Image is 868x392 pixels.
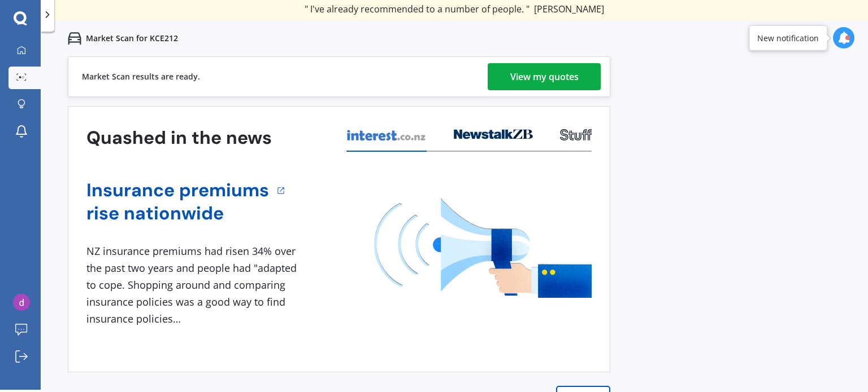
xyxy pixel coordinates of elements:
a: Insurance premiums [86,179,269,202]
img: ACg8ocI2WUHoVtkRDBoCvs90kTcLPvXL6zcddLMIoEdZLXhGVA6ZBA=s96-c [13,294,30,311]
a: View my quotes [488,63,601,90]
a: rise nationwide [86,202,269,225]
p: Market Scan for KCE212 [86,33,178,44]
img: car.f15378c7a67c060ca3f3.svg [68,32,81,45]
div: NZ insurance premiums had risen 34% over the past two years and people had "adapted to cope. Shop... [86,243,301,327]
img: media image [374,198,592,298]
h3: Quashed in the news [86,126,272,149]
div: New notification [757,32,819,43]
div: Market Scan results are ready. [82,57,200,96]
div: View my quotes [510,63,579,90]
